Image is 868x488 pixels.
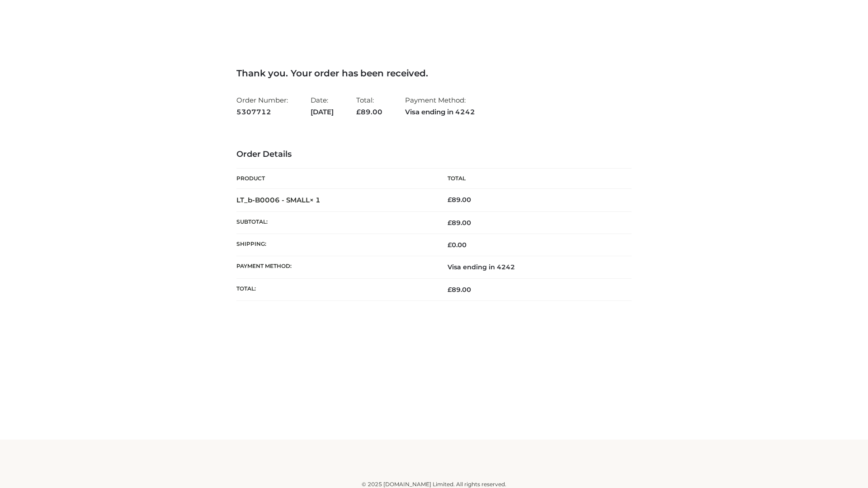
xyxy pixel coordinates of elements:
span: £ [448,286,452,294]
th: Subtotal: [236,211,434,234]
th: Total [434,169,632,189]
th: Payment method: [236,256,434,278]
span: £ [448,196,452,204]
li: Order Number: [236,92,288,120]
strong: [DATE] [311,106,334,118]
span: £ [356,108,361,116]
th: Product [236,169,434,189]
td: Visa ending in 4242 [434,256,632,278]
bdi: 89.00 [448,196,471,204]
li: Total: [356,92,382,120]
span: 89.00 [356,108,382,116]
h3: Order Details [236,150,632,160]
strong: Visa ending in 4242 [405,106,475,118]
strong: LT_b-B0006 - SMALL [236,196,321,204]
h3: Thank you. Your order has been received. [236,68,632,79]
span: £ [448,219,452,227]
strong: 5307712 [236,106,288,118]
span: 89.00 [448,286,471,294]
th: Total: [236,278,434,300]
span: £ [448,241,452,249]
li: Date: [311,92,334,120]
strong: × 1 [310,196,321,204]
bdi: 0.00 [448,241,467,249]
th: Shipping: [236,234,434,256]
li: Payment Method: [405,92,475,120]
span: 89.00 [448,219,471,227]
